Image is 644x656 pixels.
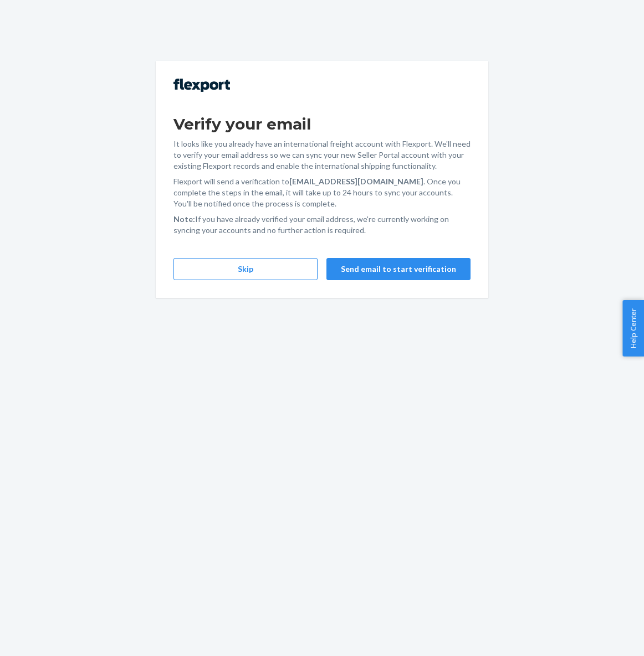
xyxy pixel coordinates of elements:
img: Flexport logo [173,79,230,92]
p: Flexport will send a verification to . Once you complete the steps in the email, it will take up ... [173,176,471,209]
strong: [EMAIL_ADDRESS][DOMAIN_NAME] [289,177,423,186]
button: Help Center [622,300,644,357]
p: It looks like you already have an international freight account with Flexport. We'll need to veri... [173,138,471,172]
h1: Verify your email [173,114,471,134]
strong: Note: [173,214,195,224]
p: If you have already verified your email address, we're currently working on syncing your accounts... [173,214,471,236]
button: Skip [173,258,318,280]
button: Send email to start verification [326,258,471,280]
